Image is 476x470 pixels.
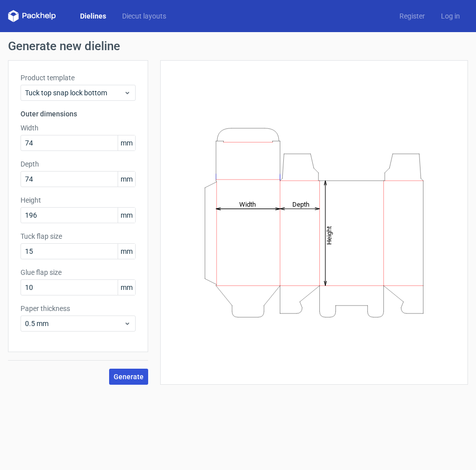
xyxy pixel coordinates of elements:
tspan: Depth [292,200,309,208]
span: mm [118,172,135,187]
a: Register [391,11,433,21]
label: Tuck flap size [21,231,136,241]
a: Log in [433,11,468,21]
h3: Outer dimensions [21,109,136,119]
span: 0.5 mm [25,319,124,329]
h1: Generate new dieline [8,40,468,52]
span: Tuck top snap lock bottom [25,88,124,98]
tspan: Height [325,226,333,244]
a: Diecut layouts [114,11,174,21]
label: Depth [21,159,136,169]
label: Paper thickness [21,303,136,314]
button: Generate [109,369,148,385]
label: Height [21,195,136,205]
label: Product template [21,73,136,83]
span: mm [118,135,135,150]
label: Glue flap size [21,267,136,277]
a: Dielines [72,11,114,21]
span: mm [118,244,135,259]
span: Generate [114,373,144,380]
label: Width [21,123,136,133]
tspan: Width [239,200,256,208]
span: mm [118,208,135,223]
span: mm [118,280,135,295]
